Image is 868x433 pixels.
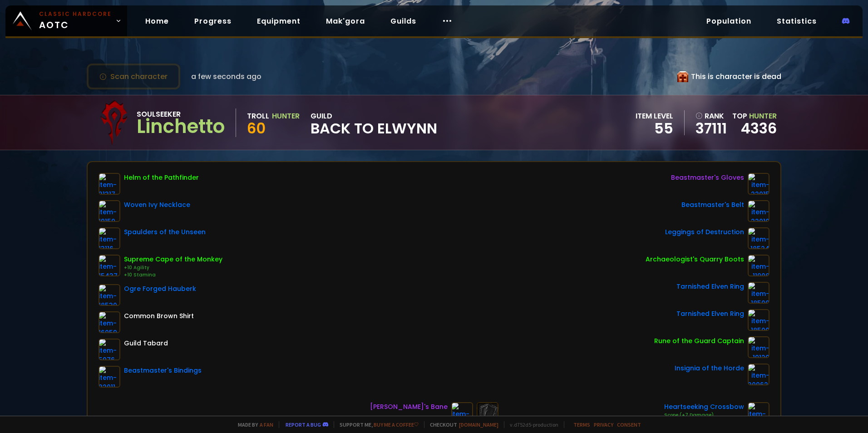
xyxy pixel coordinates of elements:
a: 4336 [741,118,777,138]
img: item-18500 [748,282,769,304]
a: a fan [260,421,273,428]
div: Common Brown Shirt [124,311,194,321]
div: Leggings of Destruction [665,227,744,237]
img: item-22015 [748,173,769,195]
div: item level [636,110,673,122]
img: item-19159 [99,200,120,222]
div: Ogre Forged Hauberk [124,284,196,294]
div: Tarnished Elven Ring [676,282,744,291]
div: Supreme Cape of the Monkey [124,255,222,264]
a: Classic HardcoreAOTC [5,5,127,36]
img: item-22011 [99,366,120,388]
a: Buy me a coffee [374,421,419,428]
a: Privacy [594,421,613,428]
img: item-18500 [748,309,769,331]
span: Support me, [334,421,419,428]
img: item-15437 [99,255,120,276]
div: Helm of the Pathfinder [124,173,199,182]
img: item-13116 [99,227,120,249]
div: [PERSON_NAME]'s Bane [370,402,448,412]
a: Progress [187,12,239,30]
a: Equipment [250,12,308,30]
div: Beastmaster's Belt [681,200,744,210]
img: item-16059 [99,311,120,333]
div: 55 [636,122,673,135]
div: Hunter [272,110,300,122]
img: item-19120 [748,336,769,358]
a: Terms [573,421,590,428]
img: item-22010 [748,200,769,222]
div: guild [311,110,437,135]
div: Beastmaster's Gloves [671,173,744,182]
span: Made by [232,421,273,428]
button: Scan character [87,64,180,89]
div: Beastmaster's Bindings [124,366,202,375]
a: Home [138,12,176,30]
div: Spaulders of the Unseen [124,227,206,237]
div: Linchetto [137,120,225,133]
span: Back to Elwynn [311,122,437,135]
div: Guild Tabard [124,339,168,348]
img: item-11908 [748,255,769,276]
div: Rune of the Guard Captain [654,336,744,346]
div: Top [732,110,777,122]
div: Tarnished Elven Ring [676,309,744,319]
img: item-18524 [748,227,769,249]
a: Report a bug [286,421,321,428]
div: Woven Ivy Necklace [124,200,190,210]
div: +10 Agility [124,264,222,271]
small: Classic Hardcore [39,10,112,18]
div: Insignia of the Horde [675,364,744,373]
span: Hunter [749,111,777,121]
span: v. d752d5 - production [504,421,558,428]
div: +10 Stamina [124,271,222,279]
a: Mak'gora [319,12,372,30]
a: Statistics [769,12,824,30]
a: 37111 [695,122,727,135]
span: Checkout [424,421,498,428]
div: Troll [247,110,269,122]
a: Consent [617,421,641,428]
div: This is character is dead [677,71,781,82]
span: 60 [247,118,266,138]
img: item-18538 [451,402,473,424]
div: Scope (+7 Damage) [664,412,744,419]
a: [DOMAIN_NAME] [459,421,498,428]
div: rank [695,110,727,122]
a: Guilds [383,12,424,30]
div: Soulseeker [137,108,225,120]
img: item-18530 [99,284,120,306]
span: a few seconds ago [191,71,261,82]
div: Archaeologist's Quarry Boots [646,255,744,264]
img: item-13040 [748,402,769,424]
img: item-209626 [748,364,769,385]
a: Population [699,12,759,30]
span: AOTC [39,10,112,32]
img: item-21317 [99,173,120,195]
div: Heartseeking Crossbow [664,402,744,412]
img: item-5976 [99,339,120,360]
